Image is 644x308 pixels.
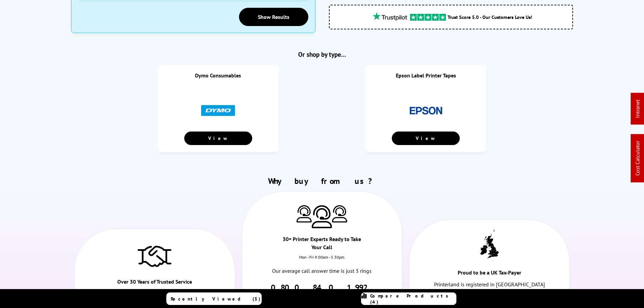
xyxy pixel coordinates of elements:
[171,296,261,302] span: Recently Viewed (5)
[396,72,456,79] a: Epson Label Printer Tapes
[242,255,402,266] div: Mon - Fri 9:00am - 5.30pm
[296,205,312,222] img: Printer Experts
[332,205,347,222] img: Printer Experts
[138,242,171,269] img: Trusted Service
[480,229,499,260] img: UK tax payer
[195,72,241,79] a: Dymo Consumables
[71,50,573,58] h2: Or shop by type...
[369,12,410,21] img: trustpilot rating
[392,132,459,145] a: View
[71,176,573,186] h2: Why buy from us?
[115,278,195,289] div: Over 30 Years of Trusted Service
[166,292,262,305] a: Recently Viewed (5)
[361,292,456,305] a: Compare Products (4)
[282,235,362,255] div: 30+ Printer Experts Ready to Take Your Call
[239,8,308,26] a: Show Results
[201,94,235,127] img: Dymo Consumables
[409,94,443,127] img: Epson Label Printer Tapes
[184,132,252,145] a: View
[634,100,641,118] a: Intranet
[370,293,456,305] span: Compare Products (4)
[449,268,529,280] div: Proud to be a UK Tax-Payer
[312,205,332,229] img: Printer Experts
[410,14,446,21] img: trustpilot rating
[634,141,641,176] a: Cost Calculator
[271,282,373,293] a: 0800 840 1992
[448,14,532,20] span: Trust Score 5.0 - Our Customers Love Us!
[266,266,378,276] p: Our average call answer time is just 3 rings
